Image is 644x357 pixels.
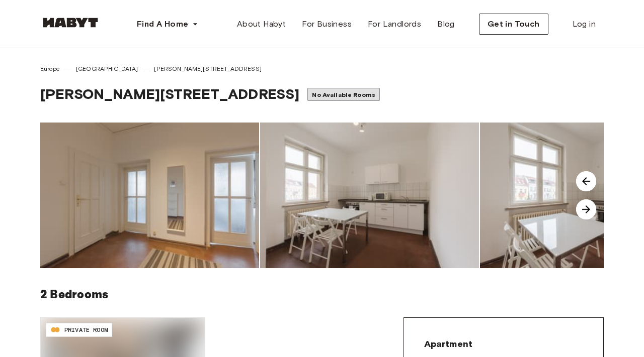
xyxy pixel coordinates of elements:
img: image [40,123,259,268]
span: For Landlords [368,18,421,30]
span: Get in Touch [488,18,540,30]
h6: 2 Bedrooms [40,284,604,305]
span: [GEOGRAPHIC_DATA] [76,64,138,73]
a: For Business [294,14,360,34]
span: Blog [437,18,455,30]
span: For Business [302,18,352,30]
button: Get in Touch [479,14,548,35]
a: For Landlords [360,14,429,34]
span: Log in [573,18,596,30]
a: Log in [565,14,604,34]
span: Europe [40,64,60,73]
span: PRIVATE ROOM [64,325,108,334]
a: Blog [429,14,463,34]
button: Find A Home [129,14,206,34]
span: About Habyt [237,18,286,30]
a: About Habyt [229,14,294,34]
img: image [260,123,479,268]
span: Apartment [424,338,472,350]
img: image-carousel-arrow [576,199,596,219]
span: Find A Home [137,18,188,30]
span: [PERSON_NAME][STREET_ADDRESS] [154,64,261,73]
img: image-carousel-arrow [576,171,596,191]
img: Habyt [40,18,101,28]
span: [PERSON_NAME][STREET_ADDRESS] [40,85,299,102]
span: No Available Rooms [312,91,375,98]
